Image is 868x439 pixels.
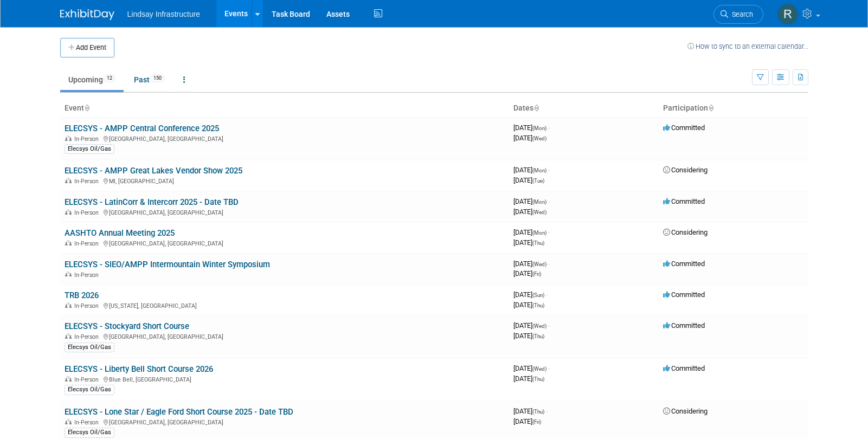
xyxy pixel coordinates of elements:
[777,4,798,24] img: Ryan Wilcox
[74,376,102,383] span: In-Person
[513,290,548,299] span: [DATE]
[533,104,539,112] a: Sort by Start Date
[65,364,213,374] a: ELECSYS - Liberty Bell Short Course 2026
[532,178,544,184] span: (Tue)
[513,260,550,268] span: [DATE]
[532,302,544,308] span: (Thu)
[60,38,114,57] button: Add Event
[546,290,548,299] span: -
[65,176,505,185] div: MI, [GEOGRAPHIC_DATA]
[513,197,550,205] span: [DATE]
[127,10,201,18] span: Lindsay Infrastructure
[65,376,72,382] img: In-Person Event
[60,69,124,90] a: Upcoming12
[65,208,505,216] div: [GEOGRAPHIC_DATA], [GEOGRAPHIC_DATA]
[532,366,546,372] span: (Wed)
[65,428,114,437] div: Elecsys Oil/Gas
[548,228,550,236] span: -
[532,333,544,339] span: (Thu)
[663,290,705,299] span: Committed
[65,419,72,424] img: In-Person Event
[104,74,115,82] span: 12
[65,197,239,207] a: ELECSYS - LatinCorr & Intercorr 2025 - Date TBD
[548,321,550,330] span: -
[65,238,505,247] div: [GEOGRAPHIC_DATA], [GEOGRAPHIC_DATA]
[513,375,544,383] span: [DATE]
[65,417,505,426] div: [GEOGRAPHIC_DATA], [GEOGRAPHIC_DATA]
[546,407,548,415] span: -
[513,228,550,236] span: [DATE]
[65,321,189,331] a: ELECSYS - Stockyard Short Course
[532,199,546,205] span: (Mon)
[126,69,173,90] a: Past150
[513,321,550,330] span: [DATE]
[532,323,546,329] span: (Wed)
[65,343,114,352] div: Elecsys Oil/Gas
[513,124,550,132] span: [DATE]
[513,208,546,216] span: [DATE]
[65,228,175,238] a: AASHTO Annual Meeting 2025
[65,302,72,308] img: In-Person Event
[74,240,102,247] span: In-Person
[548,260,550,268] span: -
[532,409,544,415] span: (Thu)
[663,166,708,174] span: Considering
[513,176,544,184] span: [DATE]
[532,125,546,131] span: (Mon)
[65,144,114,154] div: Elecsys Oil/Gas
[65,407,293,417] a: ELECSYS - Lone Star / Eagle Ford Short Course 2025 - Date TBD
[663,260,705,268] span: Committed
[65,135,72,141] img: In-Person Event
[687,42,808,50] a: How to sync to an external calendar...
[663,407,708,415] span: Considering
[65,332,505,340] div: [GEOGRAPHIC_DATA], [GEOGRAPHIC_DATA]
[663,364,705,372] span: Committed
[65,333,72,339] img: In-Person Event
[532,167,546,173] span: (Mon)
[65,290,99,300] a: TRB 2026
[74,178,102,185] span: In-Person
[74,302,102,309] span: In-Person
[548,166,550,174] span: -
[65,301,505,309] div: [US_STATE], [GEOGRAPHIC_DATA]
[74,209,102,216] span: In-Person
[150,74,165,82] span: 150
[513,134,546,142] span: [DATE]
[513,332,544,340] span: [DATE]
[663,228,708,236] span: Considering
[65,260,270,269] a: ELECSYS - SIEO/AMPP Intermountain Winter Symposium
[713,5,763,24] a: Search
[532,271,541,277] span: (Fri)
[663,124,705,132] span: Committed
[74,333,102,340] span: In-Person
[532,230,546,236] span: (Mon)
[65,209,72,215] img: In-Person Event
[74,135,102,143] span: In-Person
[513,364,550,372] span: [DATE]
[663,321,705,330] span: Committed
[60,9,114,20] img: ExhibitDay
[513,407,548,415] span: [DATE]
[65,272,72,277] img: In-Person Event
[65,166,242,176] a: ELECSYS - AMPP Great Lakes Vendor Show 2025
[513,166,550,174] span: [DATE]
[532,261,546,267] span: (Wed)
[532,292,544,298] span: (Sun)
[65,124,219,133] a: ELECSYS - AMPP Central Conference 2025
[532,240,544,246] span: (Thu)
[65,385,114,395] div: Elecsys Oil/Gas
[513,238,544,247] span: [DATE]
[728,10,753,18] span: Search
[548,197,550,205] span: -
[532,209,546,215] span: (Wed)
[65,134,505,143] div: [GEOGRAPHIC_DATA], [GEOGRAPHIC_DATA]
[65,240,72,246] img: In-Person Event
[548,364,550,372] span: -
[65,178,72,183] img: In-Person Event
[60,99,509,118] th: Event
[532,419,541,425] span: (Fri)
[663,197,705,205] span: Committed
[65,375,505,383] div: Blue Bell, [GEOGRAPHIC_DATA]
[74,419,102,426] span: In-Person
[513,301,544,309] span: [DATE]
